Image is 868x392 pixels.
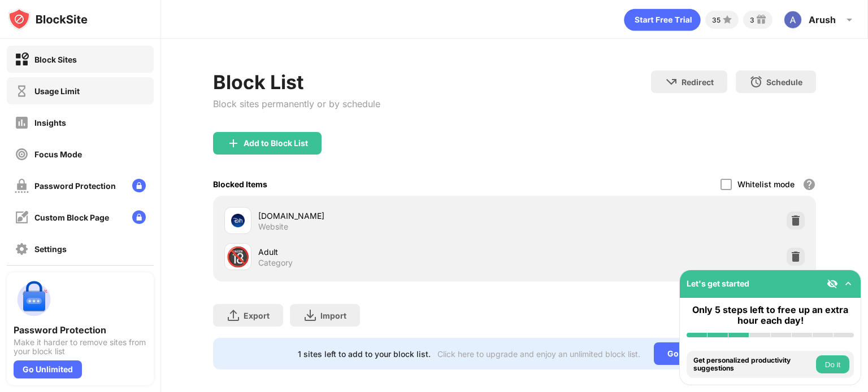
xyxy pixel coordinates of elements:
img: lock-menu.svg [132,210,146,224]
img: push-password-protection.svg [14,279,54,320]
div: Make it harder to remove sites from your block list [14,338,147,356]
img: password-protection-off.svg [15,179,29,193]
div: animation [624,8,701,31]
div: Redirect [682,77,714,87]
img: focus-off.svg [15,147,29,161]
div: Add to Block List [244,139,308,148]
div: Category [258,258,293,268]
img: insights-off.svg [15,116,29,130]
img: eye-not-visible.svg [827,278,838,289]
div: Focus Mode [34,149,82,159]
div: Click here to upgrade and enjoy an unlimited block list. [437,349,640,359]
button: Do it [816,355,849,373]
img: time-usage-off.svg [15,84,29,98]
div: Insights [34,118,66,127]
div: 3 [750,16,754,24]
div: Adult [258,246,514,258]
img: reward-small.svg [754,13,768,27]
div: Block Sites [34,55,77,64]
div: Blocked Items [213,179,267,189]
div: 35 [712,16,721,24]
div: Usage Limit [34,86,80,96]
div: Block sites permanently or by schedule [213,98,380,109]
div: Arush [809,14,836,25]
img: logo-blocksite.svg [8,8,88,30]
div: Schedule [766,77,802,87]
div: Import [320,311,346,320]
div: Export [244,311,270,320]
img: points-small.svg [721,13,734,27]
img: block-on.svg [15,52,29,67]
img: ACg8ocJ3OryP2YFF33DqxMVJoTbAB5SkvEa1gQKKvXjPcV06Fex-tg=s96-c [784,11,802,29]
div: Whitelist mode [737,179,795,189]
div: Website [258,222,288,232]
div: Settings [34,244,67,254]
div: Block List [213,71,380,94]
div: 1 sites left to add to your block list. [298,349,431,359]
img: customize-block-page-off.svg [15,210,29,224]
div: Go Unlimited [654,342,731,365]
div: Password Protection [14,324,147,336]
div: Get personalized productivity suggestions [693,356,813,373]
img: lock-menu.svg [132,179,146,192]
img: favicons [231,214,245,227]
img: omni-setup-toggle.svg [843,278,854,289]
div: Only 5 steps left to free up an extra hour each day! [687,305,854,326]
div: [DOMAIN_NAME] [258,210,514,222]
div: Custom Block Page [34,213,109,222]
div: Password Protection [34,181,116,191]
div: 🔞 [226,245,250,268]
div: Go Unlimited [14,360,82,378]
img: settings-off.svg [15,242,29,256]
div: Let's get started [687,279,749,288]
